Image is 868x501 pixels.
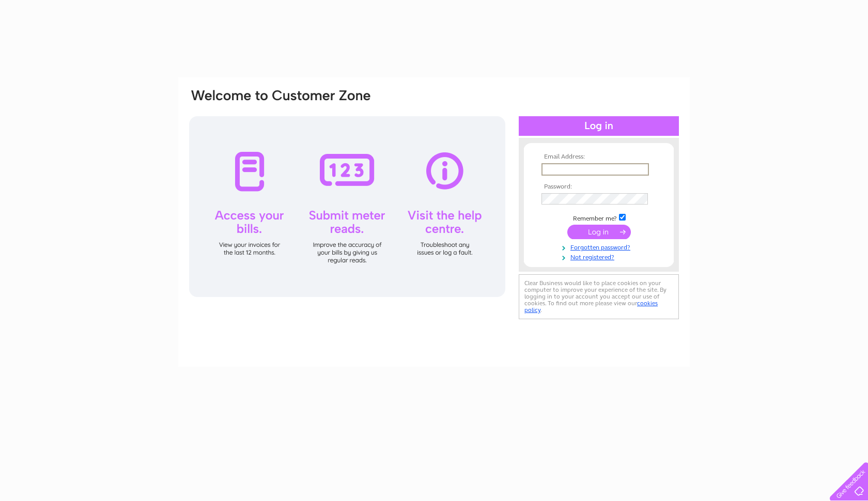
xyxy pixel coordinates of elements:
th: Password: [539,183,659,191]
th: Email Address: [539,153,659,161]
td: Remember me? [539,212,659,223]
input: Submit [567,225,631,239]
a: Not registered? [541,252,659,261]
div: Clear Business would like to place cookies on your computer to improve your experience of the sit... [519,274,679,319]
a: Forgotten password? [541,242,659,252]
a: cookies policy [524,300,658,314]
